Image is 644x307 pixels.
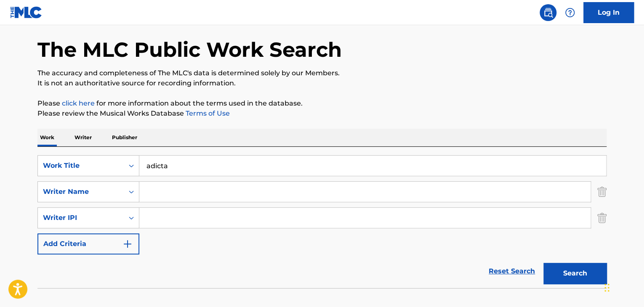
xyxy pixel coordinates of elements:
img: help [565,8,575,18]
p: Please review the Musical Works Database [37,109,607,119]
img: search [543,8,553,18]
img: Delete Criterion [597,207,607,228]
div: Widget de chat [602,267,644,307]
p: Publisher [109,129,140,146]
div: Work Title [43,161,119,171]
a: Reset Search [484,262,539,281]
a: click here [62,99,95,107]
form: Search Form [37,155,607,288]
p: It is not an authoritative source for recording information. [37,78,607,88]
a: Log In [583,2,634,23]
img: Delete Criterion [597,181,607,202]
a: Terms of Use [184,109,230,117]
p: The accuracy and completeness of The MLC's data is determined solely by our Members. [37,68,607,78]
a: Public Search [540,4,556,21]
p: Work [37,129,57,146]
div: Writer Name [43,187,119,197]
p: Please for more information about the terms used in the database. [37,98,607,109]
iframe: Chat Widget [602,267,644,307]
button: Search [543,263,607,284]
p: Writer [72,129,94,146]
img: MLC Logo [10,6,43,19]
h1: The MLC Public Work Search [37,37,342,62]
img: 9d2ae6d4665cec9f34b9.svg [122,239,133,249]
div: Arrastrar [604,275,609,300]
div: Help [562,4,578,21]
div: Writer IPI [43,213,119,223]
button: Add Criteria [37,233,139,254]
